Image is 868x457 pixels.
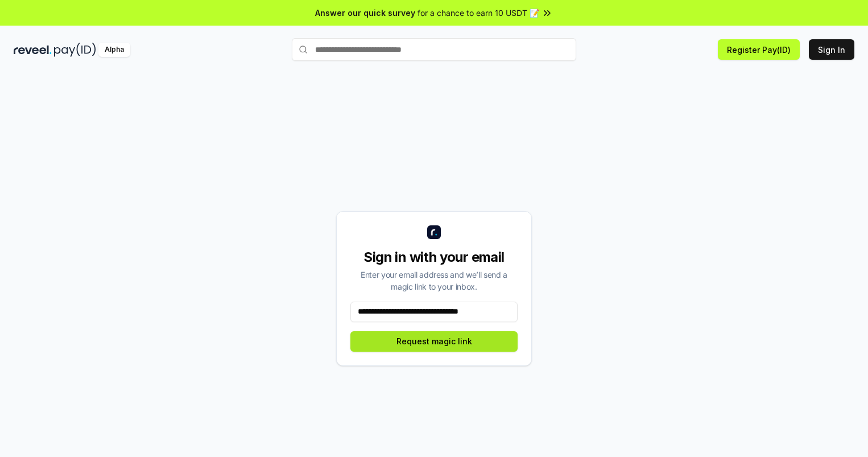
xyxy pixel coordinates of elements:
img: pay_id [54,43,96,57]
span: Answer our quick survey [315,7,415,19]
button: Register Pay(ID) [718,39,800,60]
img: reveel_dark [14,43,52,57]
span: for a chance to earn 10 USDT 📝 [418,7,539,19]
button: Request magic link [350,331,518,352]
div: Enter your email address and we’ll send a magic link to your inbox. [350,269,518,293]
div: Alpha [98,43,130,57]
button: Sign In [809,39,854,60]
div: Sign in with your email [350,248,518,266]
img: logo_small [427,225,441,239]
